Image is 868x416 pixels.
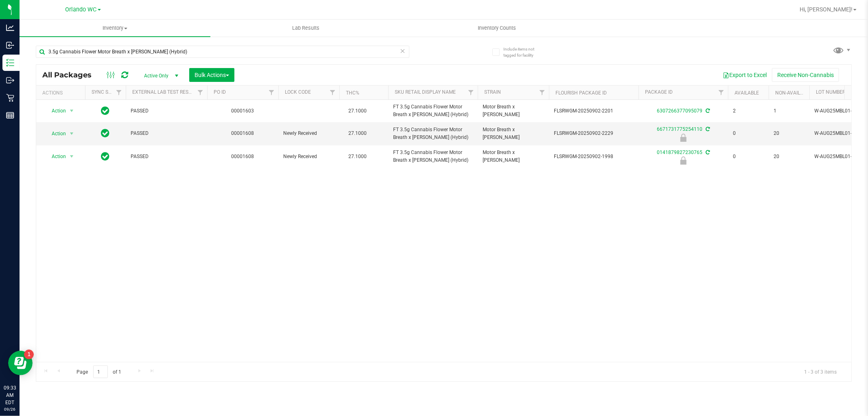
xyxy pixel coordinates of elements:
[44,151,66,162] span: Action
[704,150,710,155] span: Sync from Compliance System
[6,41,14,49] inline-svg: Inbound
[774,107,805,115] span: 1
[772,68,839,82] button: Receive Non-Cannabis
[657,108,702,114] a: 6307266377095079
[6,24,14,32] inline-svg: Analytics
[214,89,226,95] a: PO ID
[131,107,202,115] span: PASSED
[657,150,702,155] a: 0141879827230765
[265,86,278,99] a: Filter
[555,90,607,96] a: Flourish Package ID
[395,89,456,95] a: Sku Retail Display Name
[132,89,196,95] a: External Lab Test Result
[101,128,110,139] span: In Sync
[6,59,14,67] inline-svg: Inventory
[70,365,128,378] span: Page of 1
[101,151,110,162] span: In Sync
[704,126,710,132] span: Sync from Compliance System
[42,90,82,96] div: Actions
[393,149,473,164] span: FT 3.5g Cannabis Flower Motor Breath x [PERSON_NAME] (Hybrid)
[232,108,254,114] a: 00001603
[20,20,210,37] a: Inventory
[112,86,126,99] a: Filter
[44,105,66,117] span: Action
[93,365,108,378] input: 1
[733,130,764,137] span: 0
[401,20,592,37] a: Inventory Counts
[283,130,335,137] span: Newly Received
[189,68,234,82] button: Bulk Actions
[536,86,549,99] a: Filter
[733,107,764,115] span: 2
[8,351,33,375] iframe: Resource center
[344,105,371,117] span: 27.1000
[503,46,544,58] span: Include items not tagged for facility
[464,86,478,99] a: Filter
[281,24,330,32] span: Lab Results
[101,105,110,117] span: In Sync
[800,6,853,13] span: Hi, [PERSON_NAME]!
[400,46,406,56] span: Clear
[774,153,805,161] span: 20
[393,126,473,141] span: FT 3.5g Cannabis Flower Motor Breath x [PERSON_NAME] (Hybrid)
[483,126,544,141] span: Motor Breath x [PERSON_NAME]
[484,89,501,95] a: Strain
[816,89,845,95] a: Lot Number
[4,406,16,412] p: 09/26
[733,153,764,161] span: 0
[344,128,371,139] span: 27.1000
[195,72,229,78] span: Bulk Actions
[6,94,14,102] inline-svg: Retail
[657,126,702,132] a: 6671731775254110
[36,46,409,58] input: Search Package ID, Item Name, SKU, Lot or Part Number...
[283,153,335,161] span: Newly Received
[285,89,311,95] a: Lock Code
[645,89,673,95] a: Package ID
[20,24,210,32] span: Inventory
[717,68,772,82] button: Export to Excel
[814,107,866,115] span: W-AUG25MBL01-0827
[483,103,544,119] span: Motor Breath x [PERSON_NAME]
[637,156,729,165] div: Newly Received
[483,149,544,164] span: Motor Breath x [PERSON_NAME]
[554,153,634,161] span: FLSRWGM-20250902-1998
[467,24,527,32] span: Inventory Counts
[67,105,77,117] span: select
[232,154,254,159] a: 00001608
[735,90,759,96] a: Available
[774,130,805,137] span: 20
[346,90,359,96] a: THC%
[4,384,16,406] p: 09:33 AM EDT
[344,151,371,163] span: 27.1000
[814,130,866,137] span: W-AUG25MBL01-0827
[637,134,729,142] div: Newly Received
[554,130,634,137] span: FLSRWGM-20250902-2229
[194,86,207,99] a: Filter
[210,20,401,37] a: Lab Results
[67,151,77,162] span: select
[554,107,634,115] span: FLSRWGM-20250902-2201
[704,108,710,114] span: Sync from Compliance System
[42,70,100,79] span: All Packages
[67,128,77,139] span: select
[775,90,811,96] a: Non-Available
[814,153,866,161] span: W-AUG25MBL01-0827
[66,6,97,13] span: Orlando WC
[326,86,339,99] a: Filter
[24,350,34,359] iframe: Resource center unread badge
[715,86,728,99] a: Filter
[232,130,254,136] a: 00001608
[798,365,843,378] span: 1 - 3 of 3 items
[92,89,123,95] a: Sync Status
[131,130,202,137] span: PASSED
[6,111,14,119] inline-svg: Reports
[6,76,14,84] inline-svg: Outbound
[44,128,66,139] span: Action
[131,153,202,161] span: PASSED
[393,103,473,119] span: FT 3.5g Cannabis Flower Motor Breath x [PERSON_NAME] (Hybrid)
